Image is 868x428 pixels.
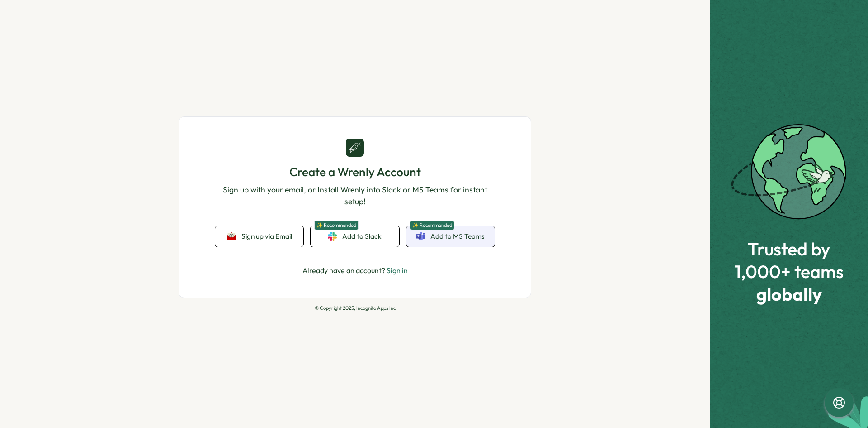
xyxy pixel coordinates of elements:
[735,261,844,281] span: 1,000+ teams
[179,305,531,311] p: © Copyright 2025, Incognito Apps Inc
[215,164,495,180] h1: Create a Wrenly Account
[314,221,359,230] span: ✨ Recommended
[241,232,292,240] span: Sign up via Email
[430,231,485,241] span: Add to MS Teams
[311,226,399,247] a: ✨ RecommendedAdd to Slack
[387,266,408,275] a: Sign in
[215,226,303,247] button: Sign up via Email
[406,226,495,247] a: ✨ RecommendedAdd to MS Teams
[215,184,495,208] p: Sign up with your email, or Install Wrenly into Slack or MS Teams for instant setup!
[735,284,844,304] span: globally
[735,239,844,259] span: Trusted by
[342,231,382,241] span: Add to Slack
[302,265,408,276] p: Already have an account?
[410,221,454,230] span: ✨ Recommended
